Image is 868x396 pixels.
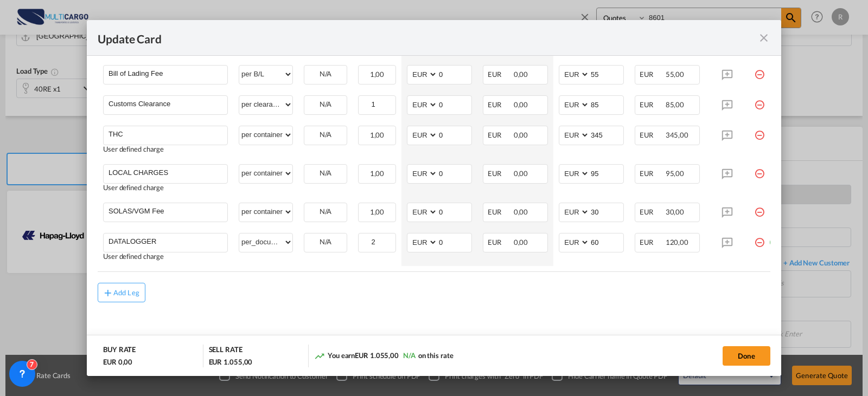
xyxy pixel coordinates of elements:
[666,100,685,109] span: 85,00
[514,100,528,109] span: 0,00
[359,96,395,112] input: Quantity
[640,100,664,109] span: EUR
[488,70,512,79] span: EUR
[239,165,292,182] select: per container
[239,66,292,83] select: per B/L
[239,203,292,220] select: per container
[754,203,765,213] md-icon: icon-minus-circle-outline red-400-fg
[314,350,453,362] div: You earn on this rate
[87,20,781,376] md-dialog: Update Card Port ...
[590,96,623,112] input: 85
[666,131,688,139] span: 345,00
[666,238,688,246] span: 120,00
[108,96,227,112] input: Charge Name
[304,96,347,113] div: N/A
[304,66,347,82] div: N/A
[98,31,757,44] div: Update Card
[488,131,512,139] span: EUR
[640,131,664,139] span: EUR
[640,238,664,246] span: EUR
[103,287,113,298] md-icon: icon-plus md-link-fg s20
[769,233,780,244] md-icon: icon-plus-circle-outline green-400-fg
[754,126,765,137] md-icon: icon-minus-circle-outline red-400-fg
[359,233,395,250] input: Quantity
[239,233,292,251] select: per_document
[488,100,512,109] span: EUR
[304,126,347,143] div: N/A
[438,96,471,112] input: 0
[514,207,528,216] span: 0,00
[304,203,347,220] div: N/A
[514,169,528,178] span: 0,00
[438,233,471,250] input: 0
[104,96,227,112] md-input-container: Customs Clearance
[666,207,685,216] span: 30,00
[590,66,623,82] input: 55
[438,203,471,219] input: 0
[370,70,385,79] span: 1,00
[370,169,385,178] span: 1,00
[666,169,685,178] span: 95,00
[370,207,385,216] span: 1,00
[355,351,399,360] span: EUR 1.055,00
[209,357,253,367] div: EUR 1.055,00
[209,345,242,357] div: SELL RATE
[98,283,145,302] button: Add Leg
[314,350,325,361] md-icon: icon-trending-up
[754,164,765,175] md-icon: icon-minus-circle-outline red-400-fg
[438,66,471,82] input: 0
[754,65,765,76] md-icon: icon-minus-circle-outline red-400-fg
[403,351,416,360] span: N/A
[640,207,664,216] span: EUR
[590,233,623,250] input: 60
[108,66,227,82] input: Charge Name
[754,95,765,106] md-icon: icon-minus-circle-outline red-400-fg
[488,207,512,216] span: EUR
[754,233,765,244] md-icon: icon-minus-circle-outline red-400-fg
[757,31,770,44] md-icon: icon-close fg-AAA8AD m-0 pointer
[104,233,227,250] md-input-container: DATALOGGER
[640,70,664,79] span: EUR
[108,126,227,142] input: Charge Name
[103,184,228,192] div: User defined charge
[514,70,528,79] span: 0,00
[304,233,347,250] div: N/A
[239,126,292,144] select: per container
[108,233,227,250] input: Charge Name
[104,203,227,219] md-input-container: SOLAS/VGM Fee
[488,169,512,178] span: EUR
[108,203,227,219] input: Charge Name
[723,346,770,366] button: Done
[514,238,528,246] span: 0,00
[438,126,471,142] input: 0
[640,169,664,178] span: EUR
[590,126,623,142] input: 345
[108,165,227,181] input: Charge Name
[666,70,685,79] span: 55,00
[103,252,228,261] div: User defined charge
[103,145,228,153] div: User defined charge
[103,345,136,357] div: BUY RATE
[104,126,227,142] md-input-container: THC
[590,165,623,181] input: 95
[104,66,227,82] md-input-container: Bill of Lading Fee
[304,165,347,181] div: N/A
[103,357,132,367] div: EUR 0,00
[514,131,528,139] span: 0,00
[438,165,471,181] input: 0
[113,289,139,296] div: Add Leg
[370,131,385,139] span: 1,00
[590,203,623,219] input: 30
[239,96,292,113] select: per clearance
[104,165,227,181] md-input-container: LOCAL CHARGES
[488,238,512,246] span: EUR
